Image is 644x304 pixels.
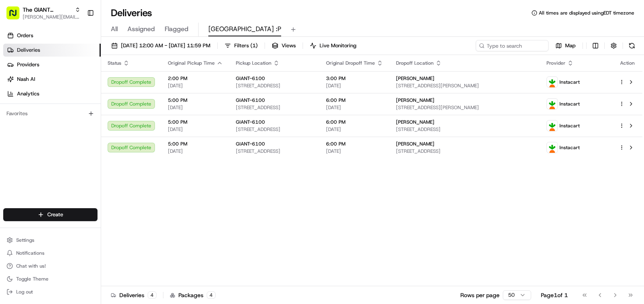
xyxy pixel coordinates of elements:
span: Dropoff Location [396,60,434,66]
span: Orders [17,32,33,39]
div: Packages [170,291,216,299]
span: [PERSON_NAME] [396,141,434,147]
span: Settings [16,237,34,243]
span: Instacart [559,101,580,107]
span: [DATE] [326,126,383,133]
span: Original Pickup Time [168,60,215,66]
a: Nash AI [3,73,101,86]
button: Settings [3,234,97,246]
a: Orders [3,29,101,42]
button: Refresh [626,40,638,51]
button: [DATE] 12:00 AM - [DATE] 11:59 PM [108,40,214,51]
span: [DATE] [326,148,383,154]
span: 5:00 PM [168,119,223,125]
span: [STREET_ADDRESS] [396,126,534,133]
span: GIANT-6100 [236,119,265,125]
span: [DATE] [168,126,223,133]
span: [STREET_ADDRESS] [236,104,313,111]
button: Toggle Theme [3,273,97,285]
img: profile_instacart_ahold_partner.png [547,77,557,87]
button: Views [268,40,299,51]
span: Nash AI [17,76,35,83]
span: [DATE] [168,148,223,154]
span: [PERSON_NAME] [396,75,434,82]
span: [STREET_ADDRESS][PERSON_NAME] [396,82,534,89]
span: 3:00 PM [326,75,383,82]
span: 6:00 PM [326,97,383,103]
span: GIANT-6100 [236,97,265,103]
span: [DATE] 12:00 AM - [DATE] 11:59 PM [121,42,210,49]
span: Instacart [559,79,580,85]
button: Map [552,40,579,51]
img: profile_instacart_ahold_partner.png [547,99,557,109]
span: 5:00 PM [168,141,223,147]
span: Providers [17,61,39,68]
span: [STREET_ADDRESS][PERSON_NAME] [396,104,534,111]
span: Chat with us! [16,263,46,269]
span: [DATE] [326,82,383,89]
div: Action [619,60,636,66]
span: [STREET_ADDRESS] [396,148,534,154]
h1: Deliveries [111,6,152,19]
span: Live Monitoring [320,42,356,49]
span: All [111,24,118,34]
div: 4 [148,291,157,299]
button: Chat with us! [3,260,97,272]
span: 2:00 PM [168,75,223,82]
div: Deliveries [111,291,157,299]
span: [GEOGRAPHIC_DATA] :P [208,24,281,34]
a: Providers [3,58,101,71]
img: profile_instacart_ahold_partner.png [547,120,557,131]
span: Notifications [16,250,44,256]
span: Toggle Theme [16,276,49,282]
span: All times are displayed using EDT timezone [539,10,634,16]
span: Analytics [17,90,39,97]
span: Deliveries [17,46,40,54]
button: [PERSON_NAME][EMAIL_ADDRESS][PERSON_NAME][DOMAIN_NAME] [23,14,80,20]
button: The GIANT Company [23,6,72,14]
span: 6:00 PM [326,141,383,147]
span: Original Dropoff Time [326,60,375,66]
span: [STREET_ADDRESS] [236,148,313,154]
div: Page 1 of 1 [541,291,568,299]
p: Rows per page [460,291,500,299]
span: Views [282,42,296,49]
span: Status [108,60,121,66]
img: profile_instacart_ahold_partner.png [547,142,557,153]
button: Notifications [3,247,97,259]
span: Filters [234,42,258,49]
span: Create [47,211,63,218]
span: [PERSON_NAME] [396,97,434,103]
span: [STREET_ADDRESS] [236,126,313,133]
div: Favorites [3,107,97,120]
button: Live Monitoring [306,40,360,51]
a: Analytics [3,87,101,100]
div: 4 [207,291,216,299]
span: Assigned [127,24,155,34]
span: [DATE] [326,104,383,111]
span: Log out [16,289,33,295]
span: 5:00 PM [168,97,223,103]
span: [DATE] [168,104,223,111]
span: GIANT-6100 [236,141,265,147]
span: 6:00 PM [326,119,383,125]
button: The GIANT Company[PERSON_NAME][EMAIL_ADDRESS][PERSON_NAME][DOMAIN_NAME] [3,3,84,23]
span: [DATE] [168,82,223,89]
span: Instacart [559,144,580,151]
span: [STREET_ADDRESS] [236,82,313,89]
span: Provider [547,60,566,66]
input: Type to search [476,40,549,51]
button: Log out [3,286,97,298]
span: [PERSON_NAME] [396,119,434,125]
a: Deliveries [3,44,101,57]
span: Instacart [559,122,580,129]
span: Map [565,42,576,49]
span: GIANT-6100 [236,75,265,82]
span: Pickup Location [236,60,271,66]
button: Filters(1) [221,40,261,51]
span: ( 1 ) [250,42,258,49]
button: Create [3,208,97,221]
span: Flagged [165,24,189,34]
